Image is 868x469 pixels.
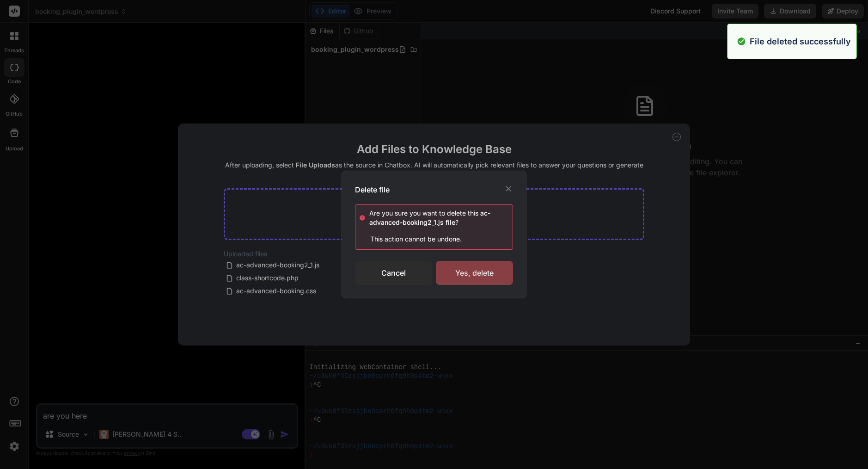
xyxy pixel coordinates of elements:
div: Cancel [355,261,432,285]
div: Are you sure you want to delete this ? [369,209,513,227]
p: File deleted successfully [750,35,851,48]
p: This action cannot be undone. [359,234,513,244]
h3: Delete file [355,184,390,195]
div: Yes, delete [436,261,513,285]
img: alert [737,35,746,48]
